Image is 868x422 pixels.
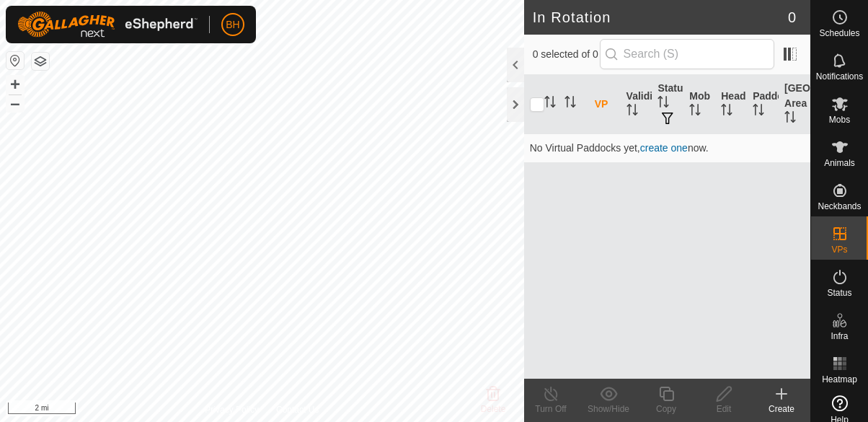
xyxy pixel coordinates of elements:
[524,133,810,162] td: No Virtual Paddocks yet, now.
[6,76,24,93] button: +
[753,106,764,118] p-sorticon: Activate to sort
[824,159,855,167] span: Animals
[6,52,24,69] button: Reset Map
[580,403,637,416] div: Show/Hide
[819,29,859,38] span: Schedules
[689,106,701,118] p-sorticon: Activate to sort
[637,403,695,416] div: Copy
[695,403,753,416] div: Edit
[657,98,669,110] p-sorticon: Activate to sort
[621,75,652,134] th: Validity
[226,17,239,32] span: BH
[683,75,715,134] th: Mob
[747,75,779,134] th: Paddock
[788,6,796,28] span: 0
[784,113,796,125] p-sorticon: Activate to sort
[533,47,600,62] span: 0 selected of 0
[831,332,848,340] span: Infra
[17,12,198,38] img: Gallagher Logo
[600,39,774,69] input: Search (S)
[721,106,732,118] p-sorticon: Activate to sort
[831,245,847,254] span: VPs
[205,403,259,416] a: Privacy Policy
[522,403,580,416] div: Turn Off
[564,98,576,110] p-sorticon: Activate to sort
[715,75,747,134] th: Head
[652,75,683,134] th: Status
[626,106,638,118] p-sorticon: Activate to sort
[753,403,810,416] div: Create
[816,72,863,81] span: Notifications
[640,142,688,154] a: create one
[6,94,24,112] button: –
[827,289,851,297] span: Status
[32,53,49,70] button: Map Layers
[829,115,850,124] span: Mobs
[818,202,861,211] span: Neckbands
[276,403,319,416] a: Contact Us
[589,75,621,134] th: VP
[779,75,810,134] th: [GEOGRAPHIC_DATA] Area
[822,375,857,384] span: Heatmap
[544,98,556,110] p-sorticon: Activate to sort
[533,9,788,26] h2: In Rotation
